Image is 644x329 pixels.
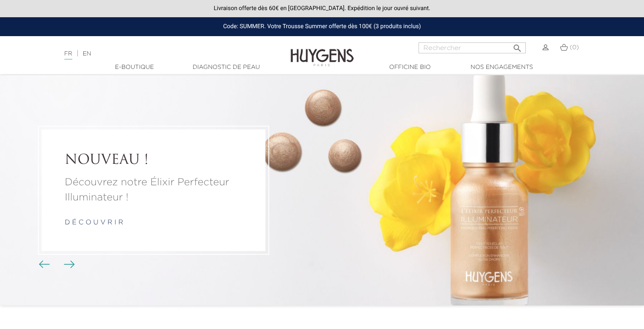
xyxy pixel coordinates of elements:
div: Boutons du carrousel [42,258,69,271]
a: Nos engagements [460,63,544,72]
a: E-Boutique [93,63,177,72]
button:  [510,40,525,51]
img: Huygens [291,35,354,68]
a: Diagnostic de peau [184,63,268,72]
input: Rechercher [419,42,526,53]
a: Officine Bio [368,63,452,72]
a: d é c o u v r i r [65,220,123,226]
a: EN [82,51,91,57]
a: FR [64,51,72,60]
a: Découvrez notre Élixir Perfecteur Illuminateur ! [65,175,242,205]
a: NOUVEAU ! [65,153,242,168]
span: (0) [570,45,579,50]
div: | [60,49,262,59]
i:  [512,41,522,51]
